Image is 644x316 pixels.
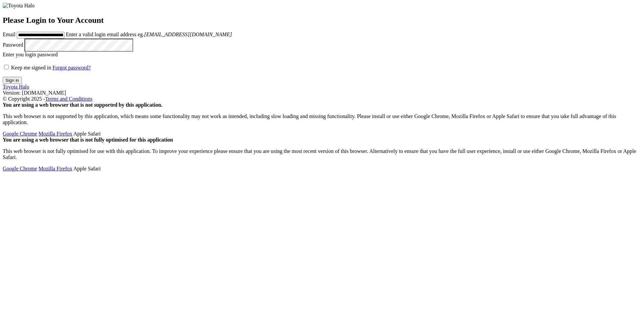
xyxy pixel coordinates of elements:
form: main [3,3,641,84]
label: Email [3,32,15,37]
button: Sign in [3,77,22,84]
div: Version: [DOMAIN_NAME] [3,90,641,96]
p: This web browser is not fully optimised for use with this application. To improve your experience... [3,148,641,160]
a: Terms and Conditions [45,96,92,102]
a: Mozilla Firefox [39,131,72,137]
span: Keep me signed in [11,65,51,70]
p: This web browser is not supported by this application, which means some functionality may not wor... [3,113,641,125]
span: Enter you login password [3,52,58,57]
a: Google Chrome [3,131,37,137]
a: Toyota Halo [3,84,29,90]
a: Mozilla Firefox [39,166,72,171]
img: Toyota Halo [3,3,35,9]
h2: Please Login to Your Account [3,16,641,25]
span: Safari [73,166,101,171]
input: Keep me signed in [4,65,9,69]
a: Forgot password? [53,65,91,70]
strong: You are using a web browser that is not supported by this application. [3,102,162,108]
span: Safari [73,131,101,137]
strong: You are using a web browser that is not fully optimised for this application [3,137,173,143]
span: Enter a valid login email address eg. [66,32,232,37]
em: [EMAIL_ADDRESS][DOMAIN_NAME] [144,32,232,37]
div: © Copyright 2025 - [3,96,641,102]
a: Google Chrome [3,166,37,171]
label: Password [3,42,23,48]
